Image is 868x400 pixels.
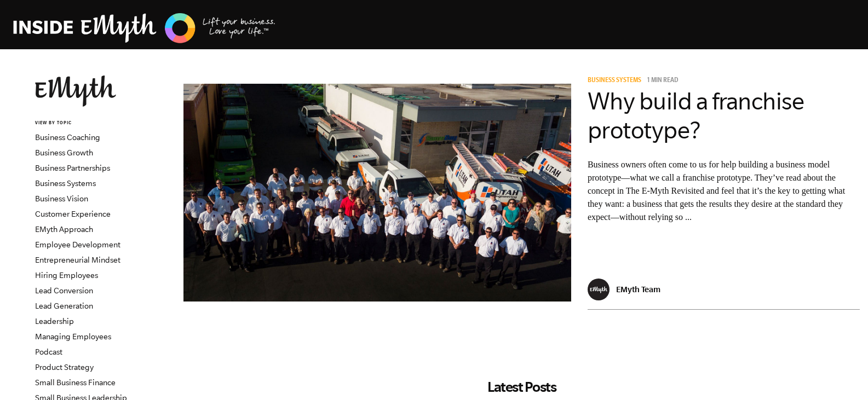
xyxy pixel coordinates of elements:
a: Leadership [35,317,74,326]
a: Podcast [35,347,62,356]
a: Managing Employees [35,332,111,341]
a: Small Business Finance [35,378,116,387]
a: Business Vision [35,194,88,203]
h6: VIEW BY TOPIC [35,120,167,127]
a: Entrepreneurial Mindset [35,256,120,264]
img: business model prototype [183,84,571,302]
a: Employee Development [35,240,120,249]
a: EMyth Approach [35,225,93,234]
a: Business Systems [588,77,645,85]
a: Customer Experience [35,210,111,218]
p: Business owners often come to us for help building a business model prototype—what we call a fran... [588,158,860,224]
a: Business Systems [35,179,96,188]
span: Business Systems [588,77,641,85]
p: EMyth Team [616,285,660,294]
p: 1 min read [647,77,679,85]
img: EMyth Business Coaching [13,11,276,45]
a: Lead Generation [35,302,93,310]
a: Business Partnerships [35,164,110,172]
a: Business Growth [35,148,93,157]
img: EMyth [35,76,116,107]
a: Hiring Employees [35,271,98,280]
iframe: Chat Widget [813,347,868,400]
img: EMyth Team - EMyth [588,279,610,300]
a: Product Strategy [35,363,94,372]
a: Why build a franchise prototype? [588,88,804,143]
h2: Latest Posts [183,379,860,395]
a: Business Coaching [35,133,100,142]
a: Lead Conversion [35,286,93,295]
